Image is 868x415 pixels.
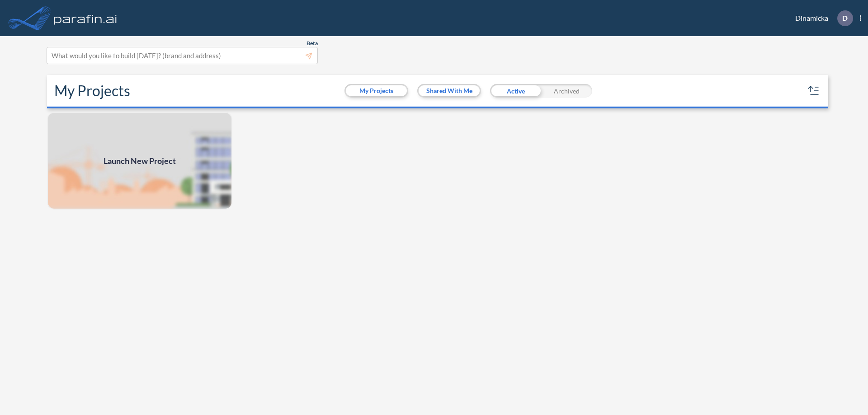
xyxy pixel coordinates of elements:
[490,84,541,98] div: Active
[47,112,232,210] a: Launch New Project
[47,112,232,210] img: add
[346,85,407,96] button: My Projects
[842,14,848,22] p: D
[419,85,480,96] button: Shared With Me
[782,10,861,26] div: Dinamicka
[307,40,318,47] span: Beta
[52,9,119,27] img: logo
[54,82,130,99] h2: My Projects
[541,84,592,98] div: Archived
[807,84,821,98] button: sort
[104,155,176,167] span: Launch New Project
